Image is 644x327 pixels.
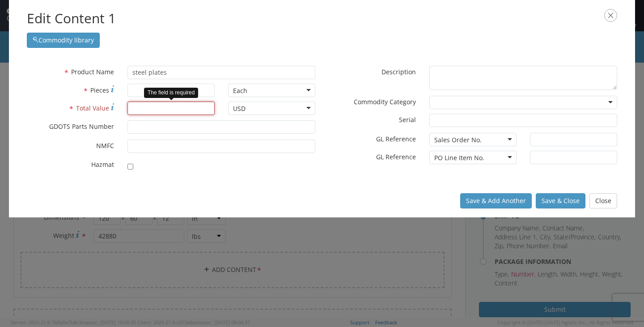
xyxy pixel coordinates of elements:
div: PO Line Item No. [434,153,484,162]
div: The field is required [144,88,198,98]
span: GDOTS Parts Number [49,122,114,131]
span: GL Reference [376,135,416,143]
button: Save & Close [536,193,585,208]
div: Each [233,86,247,95]
span: Hazmat [91,160,114,169]
span: Serial [399,115,416,124]
button: Save & Add Another [460,193,532,208]
span: Description [381,68,416,76]
div: USD [233,104,246,113]
h2: Edit Content 1 [27,9,617,28]
span: Product Name [71,68,114,76]
span: GL Reference [376,153,416,161]
span: Total Value [76,104,109,112]
div: Sales Order No. [434,136,482,144]
button: Close [589,193,617,208]
span: Pieces [90,86,109,94]
span: NMFC [96,141,114,150]
button: Commodity library [27,33,100,48]
span: Commodity Category [354,98,416,106]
